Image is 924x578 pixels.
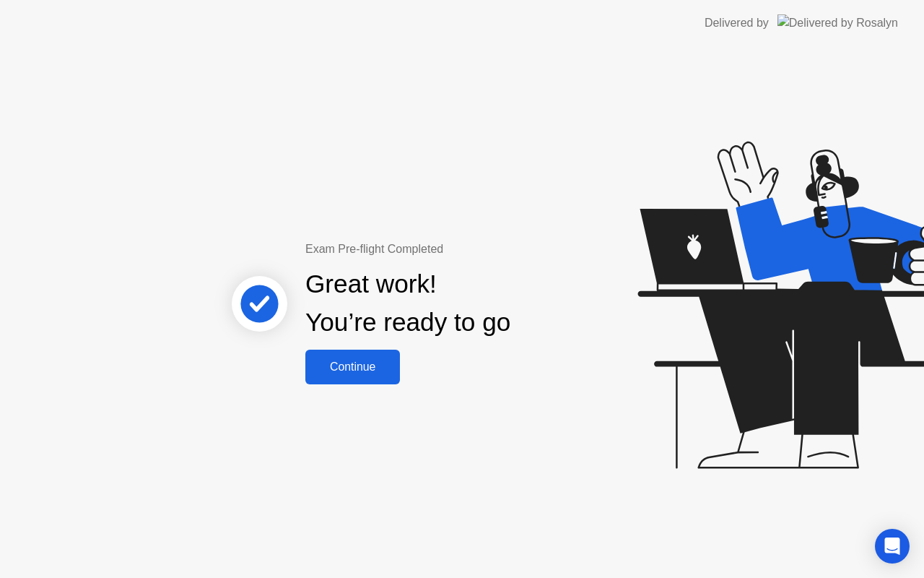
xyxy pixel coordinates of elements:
div: Exam Pre-flight Completed [305,241,603,258]
img: Delivered by Rosalyn [777,14,898,31]
div: Continue [310,361,396,374]
div: Open Intercom Messenger [875,529,910,564]
div: Great work! You’re ready to go [305,265,510,342]
button: Continue [305,350,400,384]
div: Delivered by [705,14,769,32]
